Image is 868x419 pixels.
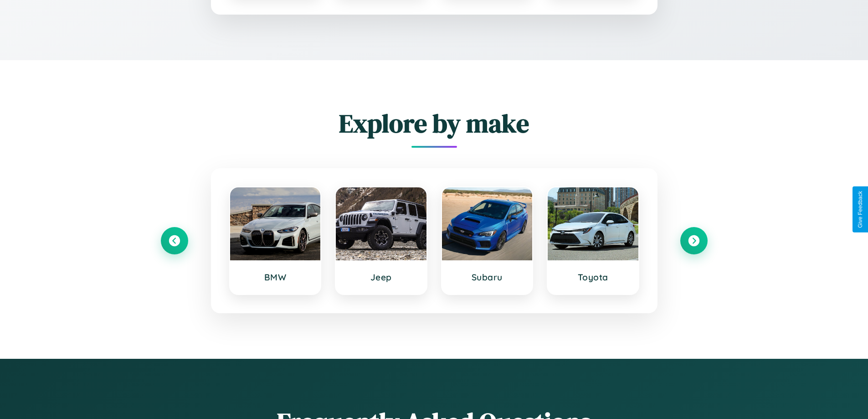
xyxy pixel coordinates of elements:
[345,272,417,283] h3: Jeep
[239,272,312,283] h3: BMW
[451,272,524,283] h3: Subaru
[857,191,863,228] div: Give Feedback
[161,106,708,141] h2: Explore by make
[557,272,629,283] h3: Toyota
